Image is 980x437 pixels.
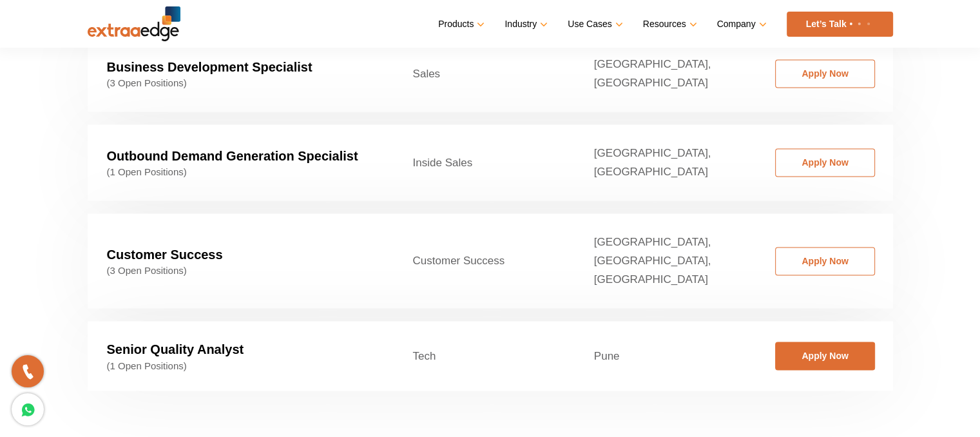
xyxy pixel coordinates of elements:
td: Customer Success [394,213,575,308]
td: Inside Sales [394,124,575,200]
a: Apply Now [775,148,875,177]
td: Sales [394,35,575,112]
td: [GEOGRAPHIC_DATA], [GEOGRAPHIC_DATA], [GEOGRAPHIC_DATA] [575,213,756,308]
a: Use Cases [568,15,620,34]
span: (1 Open Positions) [107,166,374,178]
strong: Outbound Demand Generation Specialist [107,149,358,163]
span: (3 Open Positions) [107,265,374,277]
span: (3 Open Positions) [107,77,374,89]
a: Products [438,15,482,34]
a: Apply Now [775,59,875,88]
td: [GEOGRAPHIC_DATA], [GEOGRAPHIC_DATA] [575,124,756,200]
a: Apply Now [775,247,875,275]
td: Pune [575,321,756,391]
a: Industry [504,15,545,34]
span: (1 Open Positions) [107,360,374,371]
a: Let’s Talk [787,12,893,37]
td: [GEOGRAPHIC_DATA], [GEOGRAPHIC_DATA] [575,35,756,112]
a: Company [717,15,764,34]
td: Tech [394,321,575,391]
a: Resources [643,15,695,34]
strong: Senior Quality Analyst [107,342,244,356]
strong: Business Development Specialist [107,60,312,74]
strong: Customer Success [107,248,223,262]
a: Apply Now [775,342,875,370]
